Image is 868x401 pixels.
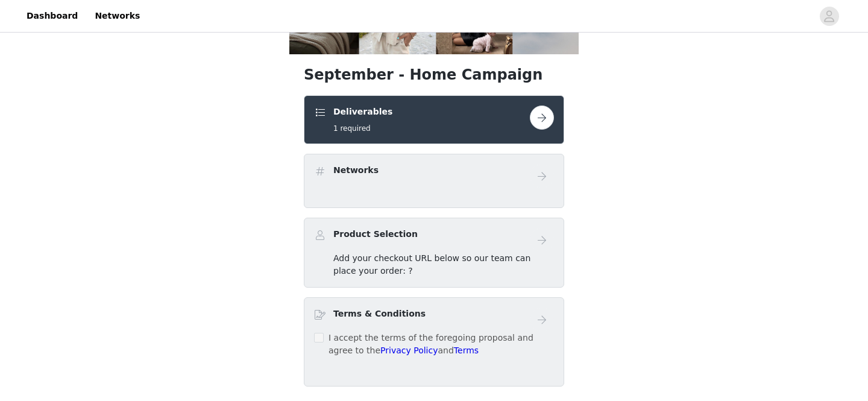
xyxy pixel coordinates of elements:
h4: Networks [333,164,379,177]
div: Networks [304,154,564,208]
div: Product Selection [304,218,564,288]
span: Add your checkout URL below so our team can place your order: ? [333,253,530,276]
a: Privacy Policy [380,346,438,355]
div: Terms & Conditions [304,297,564,387]
a: Dashboard [19,2,85,30]
h4: Terms & Conditions [333,308,426,320]
p: I accept the terms of the foregoing proposal and agree to the and [329,332,554,357]
a: Terms [454,346,479,355]
h4: Deliverables [333,106,392,118]
div: Deliverables [304,95,564,144]
div: avatar [823,7,835,26]
a: Networks [87,2,147,30]
h5: 1 required [333,123,392,134]
h1: September - Home Campaign [304,64,564,86]
h4: Product Selection [333,228,418,241]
